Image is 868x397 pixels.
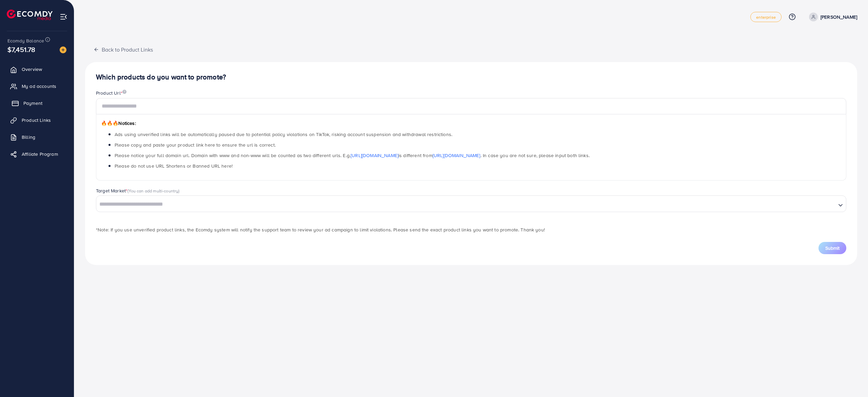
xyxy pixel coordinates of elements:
label: Product Url [96,90,126,96]
label: Target Market [96,187,180,194]
p: *Note: If you use unverified product links, the Ecomdy system will notify the support team to rev... [96,226,846,234]
span: Ecomdy Balance [7,37,44,44]
a: Overview [5,62,69,76]
button: Back to Product Links [85,42,161,57]
input: Search for option [97,199,835,210]
span: 🔥🔥🔥 [101,120,118,127]
span: Billing [22,134,35,140]
span: (You can add multi-country) [127,188,179,194]
span: Notices: [101,120,136,127]
a: Affiliate Program [5,147,69,161]
span: Please do not use URL Shortens or Banned URL here! [115,163,233,169]
a: My ad accounts [5,79,69,93]
a: Payment [5,96,69,110]
a: Product Links [5,113,69,127]
img: image [60,46,66,53]
span: Submit [825,245,840,251]
span: $7,451.78 [7,44,35,54]
img: image [122,90,126,94]
span: Payment [23,100,42,107]
a: [URL][DOMAIN_NAME] [351,152,398,159]
img: logo [7,10,53,20]
a: [URL][DOMAIN_NAME] [433,152,480,159]
button: Submit [818,242,846,254]
span: Product Links [22,117,51,124]
img: menu [60,13,67,21]
span: My ad accounts [22,83,56,90]
iframe: Chat [839,366,863,392]
h4: Which products do you want to promote? [96,73,846,81]
span: Overview [22,66,42,73]
a: [PERSON_NAME] [806,13,857,21]
a: enterprise [750,12,782,22]
span: enterprise [756,15,776,19]
a: Billing [5,130,69,144]
span: Affiliate Program [22,151,58,157]
p: [PERSON_NAME] [821,13,857,21]
div: Search for option [96,195,846,212]
span: Please notice your full domain url. Domain with www and non-www will be counted as two different ... [115,152,590,159]
span: Ads using unverified links will be automatically paused due to potential policy violations on Tik... [115,131,452,138]
span: Please copy and paste your product link here to ensure the url is correct. [115,141,276,148]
